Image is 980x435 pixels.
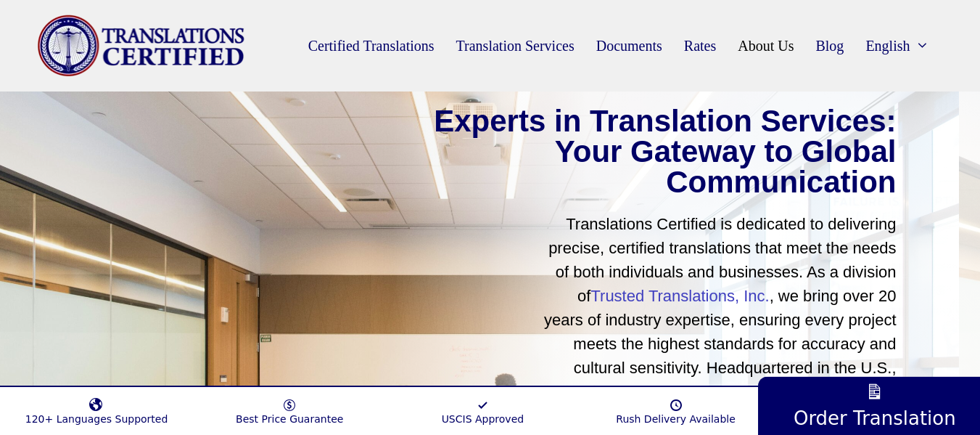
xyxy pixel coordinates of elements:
[616,413,736,425] span: Rush Delivery Available
[236,413,343,425] span: Best Price Guarantee
[442,413,524,425] span: USCIS Approved
[579,391,772,425] a: Rush Delivery Available
[245,28,944,64] nav: Primary
[590,287,769,305] a: Trusted Translations, Inc.
[25,413,168,425] span: 120+ Languages Supported
[794,407,956,429] span: Order Translation
[865,40,910,52] span: English
[390,106,896,198] h1: Experts in Translation Services: Your Gateway to Global Communication
[673,29,727,62] a: Rates
[445,29,585,62] a: Translation Services
[804,29,855,62] a: Blog
[37,15,246,77] img: Translations Certified
[297,29,445,62] a: Certified Translations
[386,391,579,425] a: USCIS Approved
[193,391,386,425] a: Best Price Guarantee
[727,29,804,62] a: About Us
[585,29,673,62] a: Documents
